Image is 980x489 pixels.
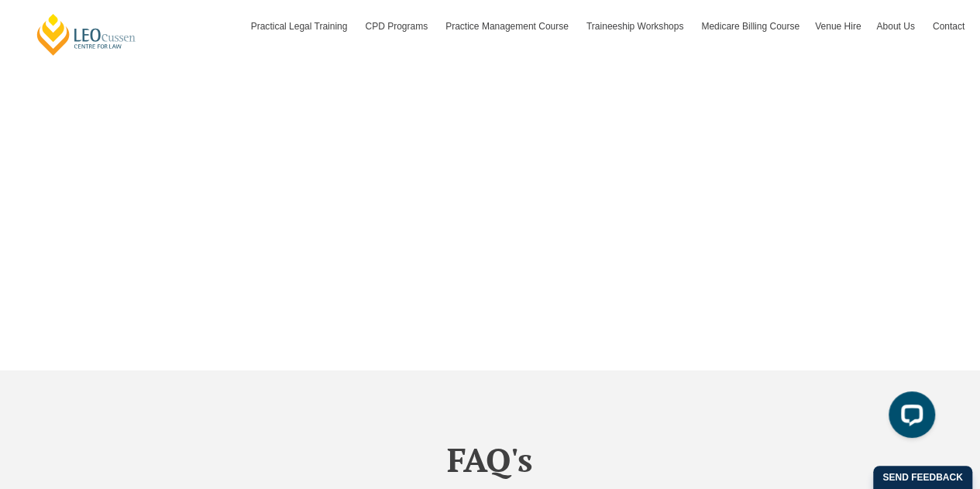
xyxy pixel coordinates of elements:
a: Venue Hire [807,4,868,49]
a: Contact [925,4,972,49]
a: Traineeship Workshops [579,4,693,49]
a: Practice Management Course [438,4,579,49]
iframe: LiveChat chat widget [876,385,941,450]
a: Practical Legal Training [243,4,358,49]
a: About Us [868,4,924,49]
a: Medicare Billing Course [693,4,807,49]
h2: FAQ's [49,440,932,479]
a: [PERSON_NAME] Centre for Law [35,12,138,57]
a: CPD Programs [357,4,438,49]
